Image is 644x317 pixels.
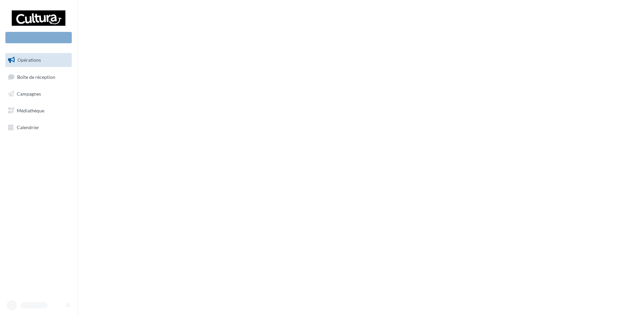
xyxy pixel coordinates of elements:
span: Médiathèque [17,108,44,113]
span: Boîte de réception [17,74,55,80]
a: Boîte de réception [4,70,73,84]
a: Campagnes [4,87,73,101]
div: Nouvelle campagne [5,32,72,43]
a: Calendrier [4,120,73,135]
a: Opérations [4,53,73,67]
a: Médiathèque [4,104,73,118]
span: Calendrier [17,124,39,130]
span: Campagnes [17,91,41,97]
span: Opérations [17,57,41,63]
